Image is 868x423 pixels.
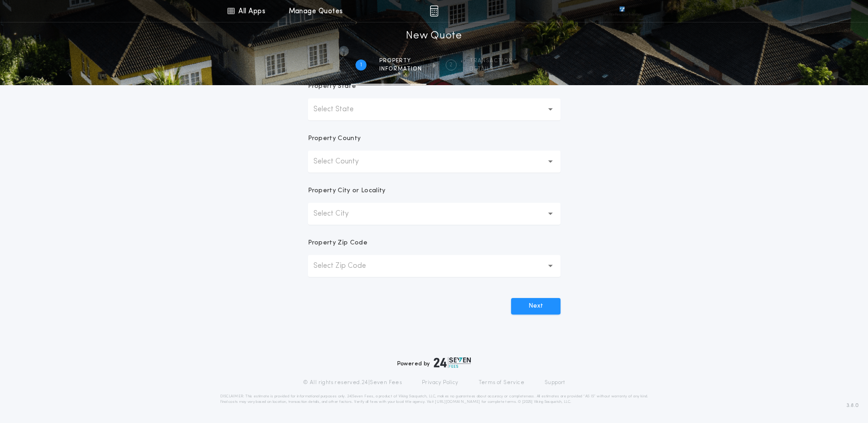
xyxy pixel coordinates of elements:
[313,208,363,219] p: Select City
[511,298,561,315] button: Next
[308,239,367,248] p: Property Zip Code
[406,29,462,43] h1: New Quote
[308,255,561,277] button: Select Zip Code
[308,203,561,225] button: Select City
[313,156,373,167] p: Select County
[379,65,422,73] span: information
[603,6,641,16] img: vs-icon
[313,260,381,271] p: Select Zip Code
[430,5,438,16] img: img
[308,82,356,91] p: Property State
[469,65,513,73] span: details
[313,104,368,115] p: Select State
[379,57,422,65] span: Property
[469,57,513,65] span: Transaction
[397,357,471,368] div: Powered by
[846,401,859,410] span: 3.8.0
[308,98,561,120] button: Select State
[303,379,402,386] p: © All rights reserved. 24|Seven Fees
[435,400,480,404] a: [URL][DOMAIN_NAME]
[479,379,524,386] a: Terms of Service
[545,379,565,386] a: Support
[360,61,362,69] h2: 1
[449,61,453,69] h2: 2
[220,394,648,405] p: DISCLAIMER: This estimate is provided for informational purposes only. 24|Seven Fees, a product o...
[308,134,361,143] p: Property County
[308,151,561,173] button: Select County
[308,186,386,195] p: Property City or Locality
[422,379,458,386] a: Privacy Policy
[434,357,471,368] img: logo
